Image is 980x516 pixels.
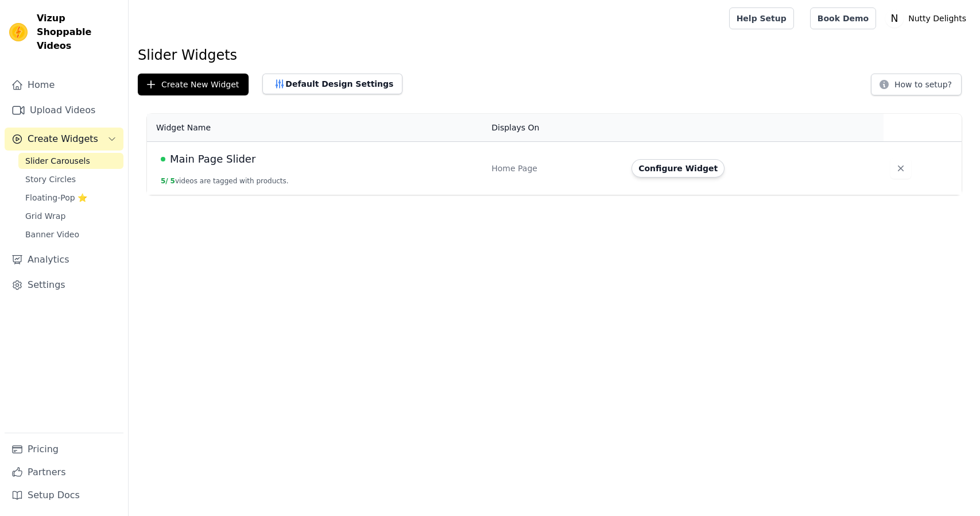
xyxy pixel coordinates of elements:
[890,158,911,179] button: Delete widget
[485,114,625,142] th: Displays On
[25,229,79,240] span: Banner Video
[632,159,725,178] button: Configure Widget
[161,177,168,185] span: 5 /
[5,99,123,122] a: Upload Videos
[18,190,123,206] a: Floating-Pop ⭐
[9,23,28,41] img: Vizup
[18,153,123,169] a: Slider Carousels
[810,7,876,29] a: Book Demo
[161,176,289,186] button: 5/ 5videos are tagged with products.
[5,274,123,296] a: Settings
[25,174,76,185] span: Story Circles
[5,461,123,484] a: Partners
[18,226,123,242] a: Banner Video
[138,74,249,95] button: Create New Widget
[18,208,123,224] a: Grid Wrap
[871,82,962,93] a: How to setup?
[904,8,971,29] p: Nutty Delights
[5,484,123,507] a: Setup Docs
[891,13,898,24] text: N
[25,192,87,203] span: Floating-Pop ⭐
[885,8,971,29] button: N Nutty Delights
[5,248,123,271] a: Analytics
[491,163,618,174] div: Home Page
[171,177,175,185] span: 5
[262,74,402,94] button: Default Design Settings
[37,11,119,53] span: Vizup Shoppable Videos
[18,171,123,187] a: Story Circles
[871,74,962,95] button: How to setup?
[161,157,165,161] span: Live Published
[147,114,485,142] th: Widget Name
[138,46,971,64] h1: Slider Widgets
[729,7,794,29] a: Help Setup
[170,151,255,167] span: Main Page Slider
[25,210,65,222] span: Grid Wrap
[5,438,123,461] a: Pricing
[5,74,123,97] a: Home
[28,132,98,146] span: Create Widgets
[5,128,123,151] button: Create Widgets
[25,155,90,167] span: Slider Carousels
